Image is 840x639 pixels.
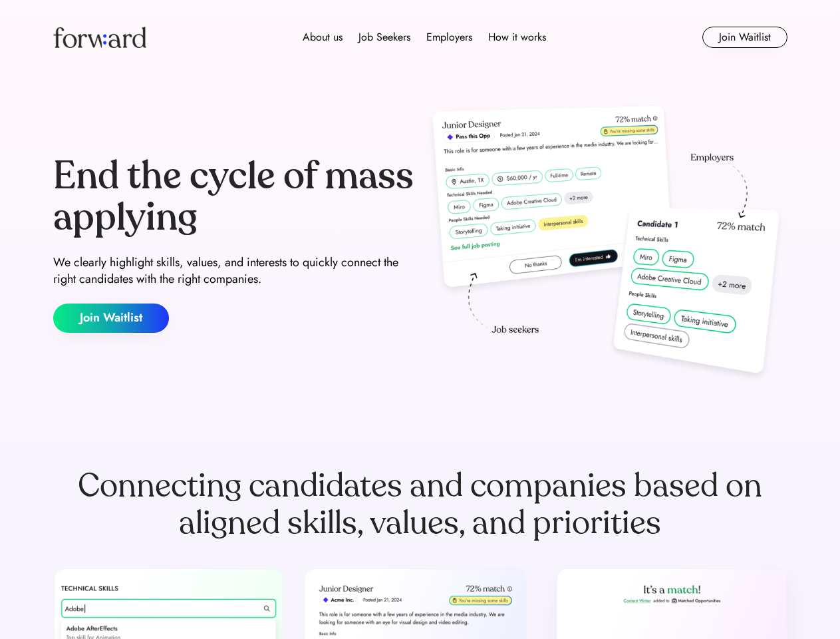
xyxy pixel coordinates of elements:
button: Join Waitlist [702,27,787,48]
img: Forward logo [53,27,146,48]
img: hero-image.png [426,101,787,387]
button: Join Waitlist [53,304,169,333]
div: We clearly highlight skills, values, and interests to quickly connect the right candidates with t... [53,254,415,288]
div: About us [303,29,343,45]
div: Job Seekers [358,29,410,45]
div: Connecting candidates and companies based on aligned skills, values, and priorities [53,467,787,542]
div: End the cycle of mass applying [53,156,415,238]
div: Employers [426,29,472,45]
div: How it works [488,29,546,45]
